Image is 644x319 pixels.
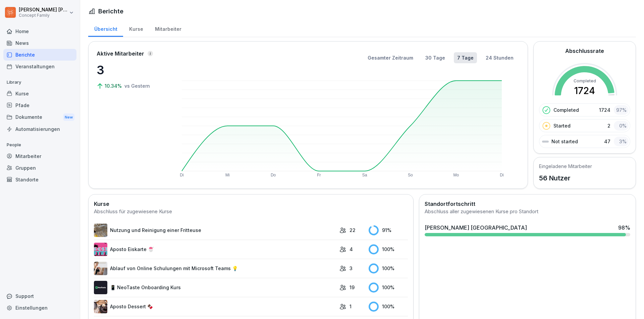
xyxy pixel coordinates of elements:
[614,137,629,146] div: 3 %
[3,302,76,314] a: Einstellungen
[350,303,352,310] p: 1
[149,20,187,37] a: Mitarbeiter
[369,244,408,254] div: 100 %
[350,284,355,291] p: 19
[364,52,417,63] button: Gesamter Zeitraum
[350,265,353,272] p: 3
[94,200,408,208] h2: Kurse
[94,224,336,237] a: Nutzung und Reinigung einer Fritteuse
[453,173,459,177] text: Mo
[225,173,230,177] text: Mi
[614,105,629,115] div: 97 %
[369,302,408,312] div: 100 %
[3,99,76,111] a: Pfade
[180,173,183,177] text: Di
[97,61,164,79] p: 3
[482,52,517,63] button: 24 Stunden
[362,173,367,177] text: Sa
[88,20,123,37] a: Übersicht
[271,173,276,177] text: Do
[94,243,336,256] a: Aposto Eiskarte 🍧
[3,61,76,72] a: Veranstaltungen
[94,281,336,294] a: 📱 NeoTaste Onboarding Kurs
[422,221,633,239] a: [PERSON_NAME] [GEOGRAPHIC_DATA]98%
[553,122,571,129] p: Started
[614,121,629,131] div: 0 %
[599,106,610,113] p: 1724
[3,49,76,61] a: Berichte
[124,82,150,89] p: vs Gestern
[94,262,107,275] img: e8eoks8cju23yjmx0b33vrq2.png
[369,263,408,273] div: 100 %
[454,52,477,63] button: 7 Tage
[3,25,76,37] a: Home
[317,173,321,177] text: Fr
[607,122,610,129] p: 2
[98,7,123,16] h1: Berichte
[3,174,76,185] a: Standorte
[3,77,76,88] p: Library
[500,173,503,177] text: Di
[369,225,408,235] div: 91 %
[63,113,74,121] div: New
[553,106,579,113] p: Completed
[94,300,336,313] a: Aposto Dessert 🍫
[3,150,76,162] a: Mitarbeiter
[3,140,76,150] p: People
[422,52,448,63] button: 30 Tage
[425,200,630,208] h2: Standortfortschritt
[425,224,527,232] div: [PERSON_NAME] [GEOGRAPHIC_DATA]
[3,111,76,124] a: DokumenteNew
[94,208,408,216] div: Abschluss für zugewiesene Kurse
[3,162,76,174] a: Gruppen
[94,262,336,275] a: Ablauf von Online Schulungen mit Microsoft Teams 💡
[3,111,76,124] div: Dokumente
[350,246,353,253] p: 4
[3,88,76,99] a: Kurse
[369,283,408,293] div: 100 %
[551,138,578,145] p: Not started
[94,243,107,256] img: jodldgla1n88m1zx1ylvr2oo.png
[408,173,413,177] text: So
[3,290,76,302] div: Support
[604,138,610,145] p: 47
[97,50,144,58] p: Aktive Mitarbeiter
[19,7,68,13] p: [PERSON_NAME] [PERSON_NAME]
[94,300,107,313] img: rj0yud9yw1p9s21ly90334le.png
[618,224,630,232] div: 98 %
[350,227,356,234] p: 22
[19,13,68,18] p: Concept Family
[94,224,107,237] img: b2msvuojt3s6egexuweix326.png
[94,281,107,294] img: wogpw1ad3b6xttwx9rgsg3h8.png
[123,20,149,37] a: Kurse
[3,37,76,49] a: News
[565,47,604,55] h2: Abschlussrate
[425,208,630,216] div: Abschluss aller zugewiesenen Kurse pro Standort
[539,163,592,170] h5: Eingeladene Mitarbeiter
[105,82,123,89] p: 10.34%
[539,173,592,183] p: 56 Nutzer
[3,123,76,135] a: Automatisierungen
